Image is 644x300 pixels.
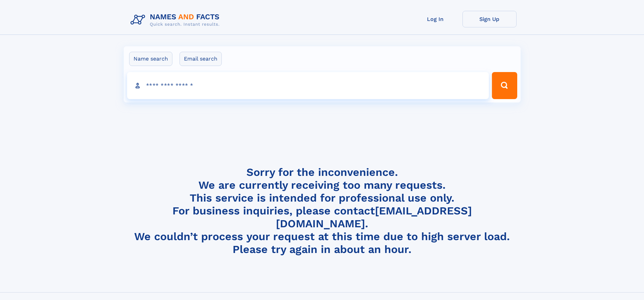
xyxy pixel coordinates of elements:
[492,72,517,99] button: Search Button
[462,11,517,27] a: Sign Up
[127,72,489,99] input: search input
[128,166,517,256] h4: Sorry for the inconvenience. We are currently receiving too many requests. This service is intend...
[129,52,172,66] label: Name search
[128,11,225,29] img: Logo Names and Facts
[180,52,222,66] label: Email search
[408,11,462,27] a: Log In
[276,204,472,230] a: [EMAIL_ADDRESS][DOMAIN_NAME]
